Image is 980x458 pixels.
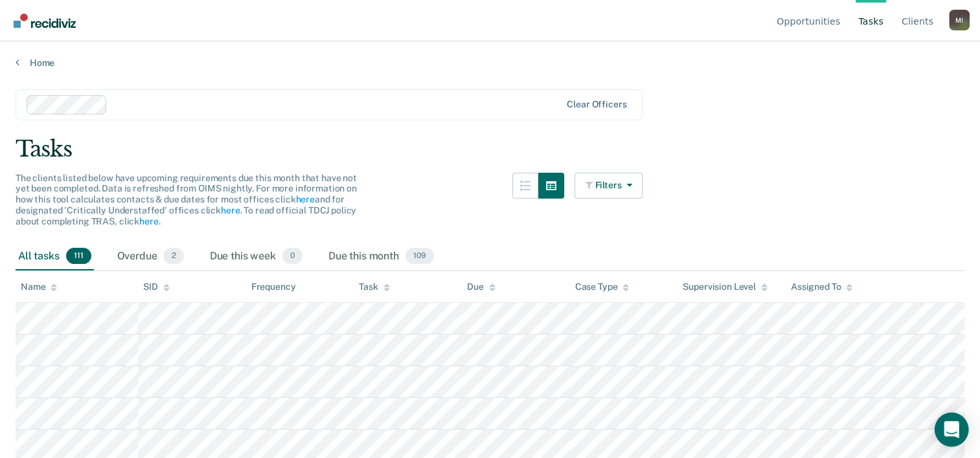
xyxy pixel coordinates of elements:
div: All tasks111 [16,243,94,271]
span: The clients listed below have upcoming requirements due this month that have not yet been complet... [16,173,357,226]
button: Filters [575,173,643,199]
div: Tasks [16,136,964,162]
a: here [221,205,240,215]
div: Overdue2 [115,243,187,271]
a: here [295,194,314,204]
div: Open Intercom Messenger [935,413,969,447]
button: Profile dropdown button [949,10,970,30]
span: 0 [282,248,302,265]
div: Case Type [575,281,630,292]
div: Task [359,281,389,292]
div: Assigned To [791,281,852,292]
a: Home [16,57,964,69]
a: here [139,216,158,226]
span: 111 [66,248,91,265]
div: M I [949,10,970,30]
span: 109 [405,248,434,265]
span: 2 [163,248,183,265]
div: Due this month109 [326,243,437,271]
div: Due [467,281,496,292]
div: Due this week0 [207,243,305,271]
div: Supervision Level [683,281,768,292]
img: Recidiviz [14,14,76,28]
div: SID [143,281,170,292]
div: Frequency [251,281,296,292]
div: Name [21,281,57,292]
div: Clear officers [567,99,626,110]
